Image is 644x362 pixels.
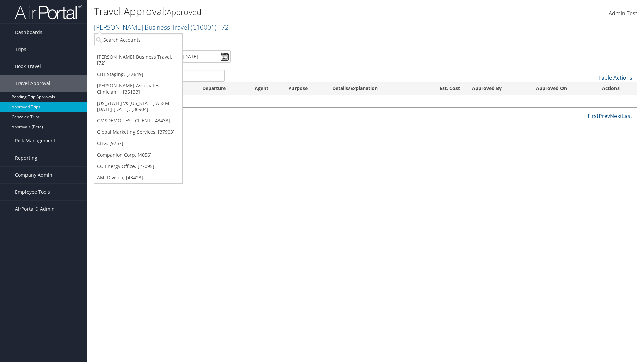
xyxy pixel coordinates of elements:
[466,82,530,95] th: Approved By: activate to sort column ascending
[94,95,637,107] td: No data available in table
[15,24,42,41] span: Dashboards
[599,112,610,120] a: Prev
[94,69,182,80] a: CBT Staging, [32649]
[216,23,231,32] span: , [ 72 ]
[609,3,637,24] a: Admin Test
[598,74,632,81] a: Table Actions
[326,82,420,95] th: Details/Explanation
[160,50,231,63] input: [DATE] - [DATE]
[15,4,82,20] img: airportal-logo.png
[622,112,632,120] a: Last
[191,23,216,32] span: ( C10001 )
[167,6,201,17] small: Approved
[94,34,182,46] input: Search Accounts
[15,167,52,183] span: Company Admin
[282,82,326,95] th: Purpose
[588,112,599,120] a: First
[15,58,41,75] span: Book Travel
[94,138,182,149] a: CHG, [9757]
[610,112,622,120] a: Next
[420,82,466,95] th: Est. Cost: activate to sort column ascending
[15,149,37,166] span: Reporting
[94,98,182,115] a: [US_STATE] vs [US_STATE] A & M [DATE]-[DATE], [36904]
[94,126,182,138] a: Global Marketing Services, [37903]
[94,80,182,98] a: [PERSON_NAME] Associates - Clinician 1, [35133]
[94,35,456,44] p: Filter:
[94,23,231,32] a: [PERSON_NAME] Business Travel
[609,10,637,17] span: Admin Test
[94,172,182,183] a: AMI Divison, [43423]
[94,149,182,161] a: Companion Corp, [4056]
[94,161,182,172] a: CO Energy Office, [27095]
[530,82,596,95] th: Approved On: activate to sort column ascending
[249,82,282,95] th: Agent
[15,201,55,218] span: AirPortal® Admin
[15,132,55,149] span: Risk Management
[196,82,249,95] th: Departure: activate to sort column ascending
[15,184,50,200] span: Employee Tools
[94,51,182,69] a: [PERSON_NAME] Business Travel, [72]
[15,75,50,92] span: Travel Approval
[94,4,456,18] h1: Travel Approval:
[596,82,637,95] th: Actions
[94,115,182,126] a: GMSDEMO TEST CLIENT, [43433]
[15,41,26,58] span: Trips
